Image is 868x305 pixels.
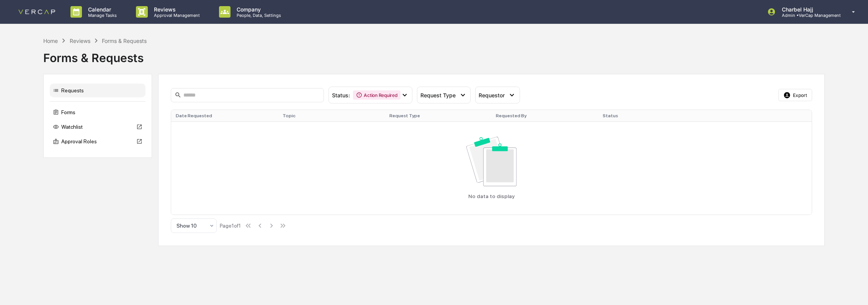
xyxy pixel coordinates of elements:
[353,90,400,100] div: Action Required
[466,137,517,186] img: No data available
[278,110,385,121] th: Topic
[148,6,204,13] p: Reviews
[50,120,145,134] div: Watchlist
[420,92,456,98] span: Request Type
[102,38,147,44] div: Forms & Requests
[220,223,241,229] div: Page 1 of 1
[776,13,841,18] p: Admin • VerCap Management
[385,110,492,121] th: Request Type
[778,89,812,101] button: Export
[43,38,58,44] div: Home
[50,84,145,97] div: Requests
[479,92,505,98] span: Requestor
[82,6,121,13] p: Calendar
[50,134,145,148] div: Approval Roles
[171,110,278,121] th: Date Requested
[82,13,121,18] p: Manage Tasks
[230,13,285,18] p: People, Data, Settings
[148,13,204,18] p: Approval Management
[491,110,598,121] th: Requested By
[598,110,705,121] th: Status
[230,6,285,13] p: Company
[468,193,515,199] p: No data to display
[776,6,841,13] p: Charbel Hajj
[18,10,55,14] img: logo
[70,38,90,44] div: Reviews
[43,45,824,65] div: Forms & Requests
[50,105,145,119] div: Forms
[332,92,350,98] span: Status :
